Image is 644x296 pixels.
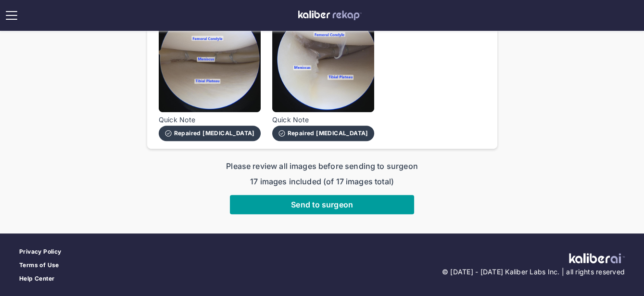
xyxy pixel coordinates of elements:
[278,129,286,137] img: check-circle-outline-white.611b8afe.svg
[164,129,255,137] div: Repaired [MEDICAL_DATA]
[226,160,418,172] span: Please review all images before sending to surgeon
[291,200,353,209] span: Send to surgeon
[278,129,368,137] div: Repaired [MEDICAL_DATA]
[159,116,261,124] span: Quick Note
[569,253,625,263] img: ATj1MI71T5jDAAAAAElFTkSuQmCC
[4,8,19,23] img: open menu icon
[19,248,62,256] a: Privacy Policy
[272,10,374,112] img: Still0017.jpg
[19,275,54,283] a: Help Center
[272,116,374,124] span: Quick Note
[298,11,362,20] img: kaliber labs logo
[164,129,172,137] img: check-circle-outline-white.611b8afe.svg
[442,267,625,277] span: © [DATE] - [DATE] Kaliber Labs Inc. | all rights reserved
[19,261,59,269] a: Terms of Use
[159,10,261,112] img: Still0016.jpg
[230,195,414,214] button: Send to surgeon
[226,176,418,187] span: 17 images included (of 17 images total)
